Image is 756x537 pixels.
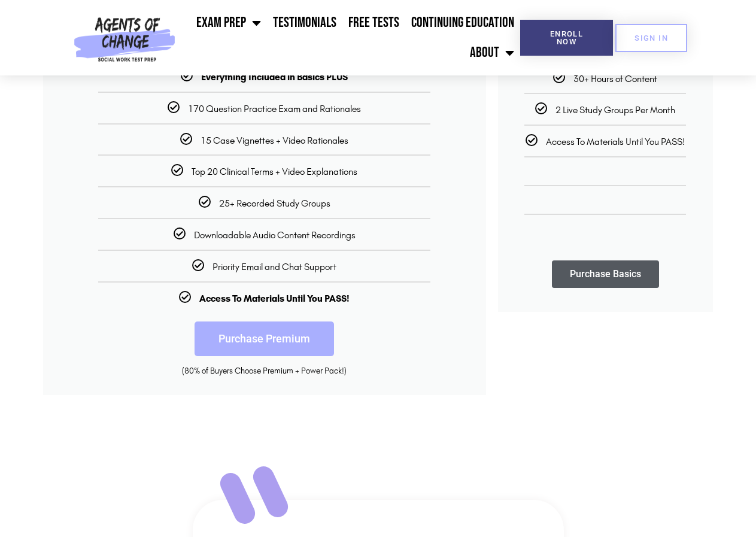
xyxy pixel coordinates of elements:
a: Enroll Now [520,20,613,56]
span: 30+ Hours of Content [573,73,657,84]
a: About [464,38,520,68]
a: Purchase Premium [195,321,334,356]
span: SIGN IN [634,34,668,42]
nav: Menu [180,8,520,68]
div: (80% of Buyers Choose Premium + Power Pack!) [61,365,468,377]
a: Purchase Basics [552,260,659,288]
b: Access To Materials Until You PASS! [199,293,350,304]
a: Exam Prep [190,8,267,38]
span: Access To Materials Until You PASS! [546,136,685,147]
a: Continuing Education [405,8,520,38]
span: Enroll Now [539,30,594,45]
span: 2 Live Study Groups Per Month [555,104,675,116]
span: 25+ Recorded Study Groups [219,198,330,209]
span: 170 Question Practice Exam and Rationales [188,103,361,114]
span: Top 20 Clinical Terms + Video Explanations [192,166,357,177]
a: Free Tests [342,8,405,38]
span: 15 Case Vignettes + Video Rationales [201,135,348,146]
span: Downloadable Audio Content Recordings [194,229,356,241]
span: Priority Email and Chat Support [212,261,336,272]
a: SIGN IN [615,24,687,52]
a: Testimonials [267,8,342,38]
b: Everything Included in Basics PLUS [201,71,348,83]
